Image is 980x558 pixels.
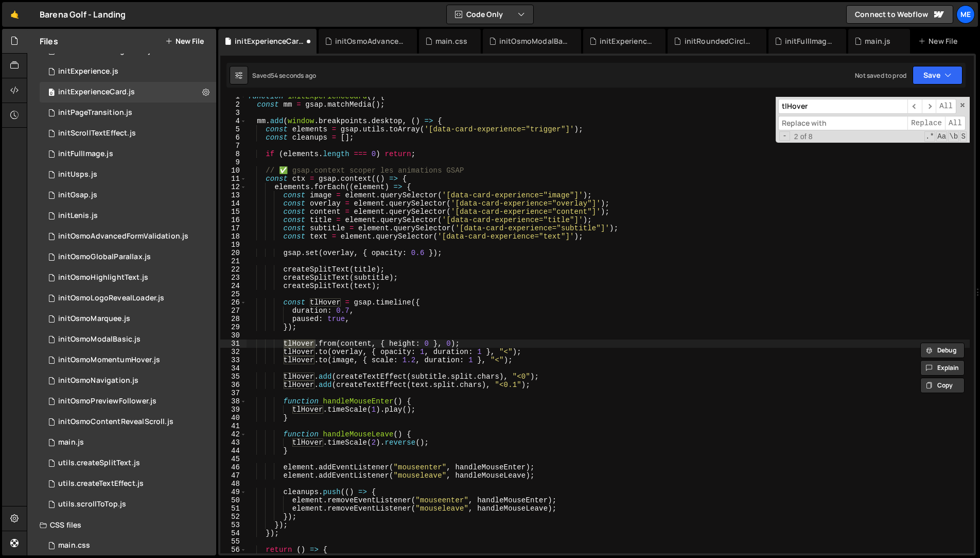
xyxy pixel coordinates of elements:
div: 14 [220,199,247,208]
a: Connect to Webflow [846,5,953,24]
div: 38 [220,397,247,405]
div: 7 [220,142,247,150]
div: utils.createSplitText.js [58,459,140,468]
input: Replace with [778,116,907,131]
button: Explain [920,360,965,376]
div: 53 [220,521,247,529]
div: 17023/46770.js [40,206,216,226]
span: Replace [907,116,945,131]
div: initScrollTextEffect.js [58,129,136,138]
button: Code Only [447,5,533,24]
div: 17023/46949.js [40,247,216,267]
span: Search In Selection [960,131,967,142]
div: initOsmoAdvancedFormValidation.js [335,36,405,46]
button: Debug [920,343,965,358]
div: initExperienceCard.js [235,36,304,46]
button: Copy [920,378,965,393]
div: 17023/46941.js [40,494,216,515]
div: 17023/46872.js [40,267,216,288]
div: 54 [220,529,247,537]
div: initOsmoModalBasic.js [58,335,141,344]
span: 0 [48,89,55,97]
button: Save [913,66,962,84]
div: initPageTransition.js [58,108,132,117]
div: 17023/47141.js [40,164,216,185]
div: initFullImage.js [58,149,113,159]
div: 17023/47082.js [40,82,216,103]
div: initExperienceCard.js [58,88,135,97]
div: initGsap.js [58,191,97,200]
div: main.css [58,541,90,550]
span: 2 of 8 [790,132,817,141]
div: 44 [220,447,247,455]
div: initOsmoMarquee.js [58,314,130,324]
div: 17023/47439.js [40,329,216,350]
div: 28 [220,315,247,323]
div: main.js [58,438,84,447]
div: 51 [220,504,247,513]
div: initExperience.js [58,67,118,76]
button: New File [165,37,204,45]
div: Saved [252,71,316,80]
div: initOsmoLogoRevealLoader.js [58,294,164,303]
div: 2 [220,100,247,109]
div: 17023/47115.js [40,350,216,370]
div: 29 [220,323,247,331]
div: 39 [220,405,247,414]
div: 6 [220,133,247,142]
div: 35 [220,373,247,381]
div: 25 [220,290,247,298]
div: 17023/47044.js [40,103,216,123]
div: 17023/47083.js [40,453,216,474]
div: 18 [220,232,247,241]
div: 19 [220,241,247,249]
div: 8 [220,150,247,158]
div: CSS files [27,515,216,535]
div: 10 [220,166,247,175]
div: 41 [220,422,247,430]
input: Search for [778,99,907,114]
div: 46 [220,463,247,471]
div: main.js [865,36,890,46]
div: initRoundedCircles.js [685,36,754,46]
span: All [945,116,966,131]
div: 17023/47017.js [40,288,216,309]
div: utils.scrollToTop.js [58,500,126,509]
div: 17023/47470.js [40,226,216,247]
div: initOsmoHighlightText.js [58,273,148,282]
div: 52 [220,513,247,521]
div: 17023/46769.js [40,432,216,453]
div: 31 [220,340,247,348]
div: 30 [220,331,247,340]
div: 3 [220,109,247,117]
div: 9 [220,158,247,166]
span: Alt-Enter [936,99,956,114]
div: 26 [220,298,247,307]
div: 48 [220,480,247,488]
div: Not saved to prod [855,71,906,80]
div: 47 [220,471,247,480]
a: 🤙 [2,2,27,27]
div: 27 [220,307,247,315]
div: main.css [435,36,467,46]
div: utils.createTextEffect.js [58,479,144,488]
div: 43 [220,438,247,447]
div: 22 [220,265,247,274]
div: initExperience.js [600,36,654,46]
div: 32 [220,348,247,356]
div: 33 [220,356,247,364]
div: 17023/47084.js [40,474,216,494]
div: initFullImage.js [785,36,834,46]
div: 17023/47100.js [40,61,216,82]
div: 17023/46929.js [40,144,216,164]
div: 12 [220,183,247,191]
div: 17023/47134.js [40,391,216,412]
div: 15 [220,208,247,216]
div: 56 [220,546,247,554]
div: 34 [220,364,247,373]
div: initOsmoAdvancedFormValidation.js [58,232,188,241]
div: 50 [220,496,247,504]
div: 54 seconds ago [271,71,316,80]
div: initLenis.js [58,211,98,221]
div: 16 [220,216,247,224]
